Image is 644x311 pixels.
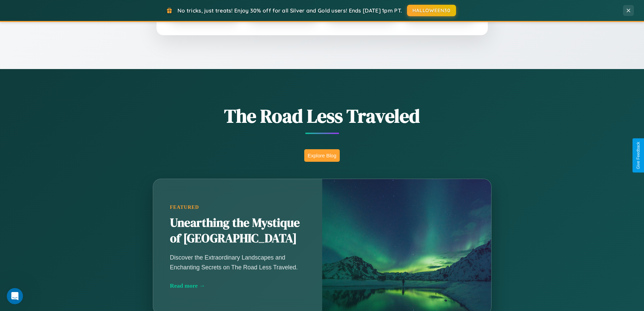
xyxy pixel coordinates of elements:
div: Featured [170,204,305,210]
h1: The Road Less Traveled [119,103,525,129]
p: Discover the Extraordinary Landscapes and Enchanting Secrets on The Road Less Traveled. [170,253,305,272]
iframe: Intercom live chat [7,288,23,304]
div: Read more → [170,282,305,289]
h2: Unearthing the Mystique of [GEOGRAPHIC_DATA] [170,215,305,246]
span: No tricks, just treats! Enjoy 30% off for all Silver and Gold users! Ends [DATE] 1pm PT. [177,7,402,14]
button: HALLOWEEN30 [407,5,456,16]
button: Explore Blog [304,149,340,162]
div: Give Feedback [636,142,641,169]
